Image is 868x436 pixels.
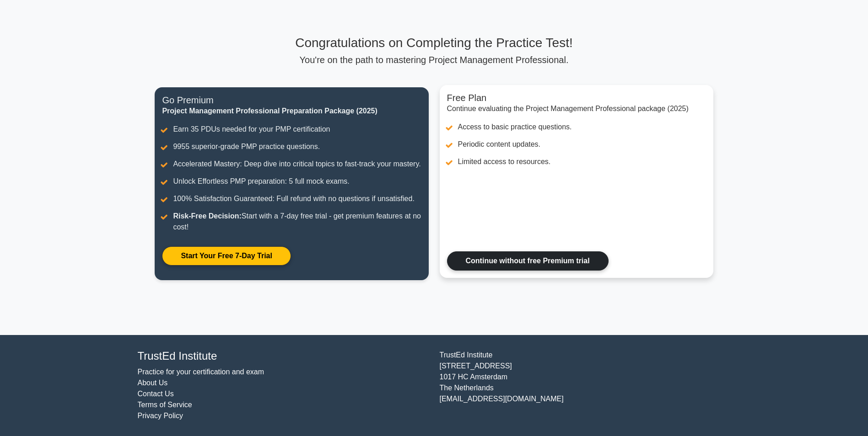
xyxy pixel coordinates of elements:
a: Start Your Free 7-Day Trial [162,246,291,266]
a: Terms of Service [138,401,192,409]
a: About Us [138,379,168,387]
p: You're on the path to mastering Project Management Professional. [155,54,713,65]
div: TrustEd Institute [STREET_ADDRESS] 1017 HC Amsterdam The Netherlands [EMAIL_ADDRESS][DOMAIN_NAME] [434,350,736,421]
a: Privacy Policy [138,412,183,420]
a: Practice for your certification and exam [138,368,264,376]
a: Continue without free Premium trial [447,251,609,271]
h4: TrustEd Institute [138,350,429,363]
h3: Congratulations on Completing the Practice Test! [155,35,713,51]
a: Contact Us [138,390,174,398]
